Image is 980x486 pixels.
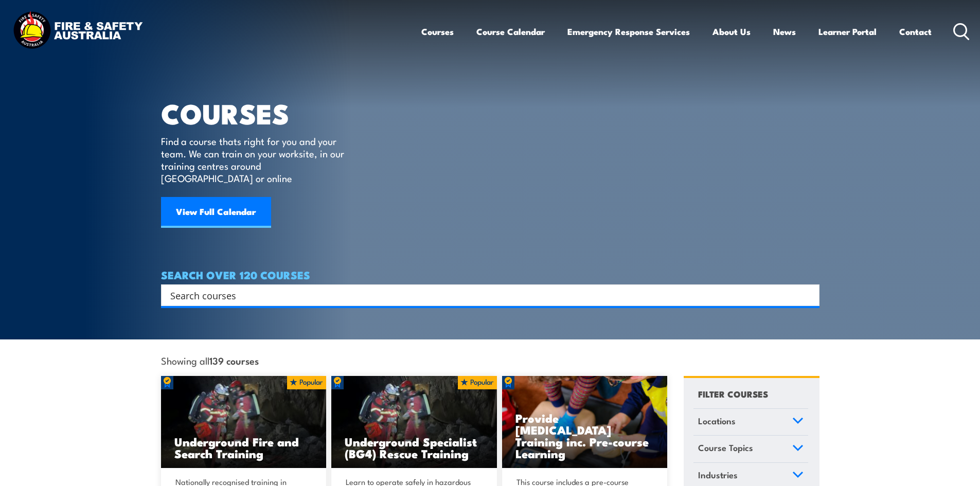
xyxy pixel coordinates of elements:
h4: FILTER COURSES [698,387,768,401]
a: Emergency Response Services [567,18,690,45]
h3: Underground Specialist (BG4) Rescue Training [345,436,484,459]
img: Underground mine rescue [161,376,327,469]
button: Search magnifier button [801,288,816,302]
form: Search form [172,288,799,302]
a: Course Topics [693,436,808,462]
a: Course Calendar [476,18,545,45]
input: Search input [170,287,797,303]
span: Locations [698,414,736,428]
a: Learner Portal [818,18,877,45]
span: Showing all [161,355,259,366]
strong: 139 courses [209,353,259,367]
h3: Underground Fire and Search Training [174,436,313,459]
h3: Provide [MEDICAL_DATA] Training inc. Pre-course Learning [515,412,654,459]
a: Contact [899,18,932,45]
a: News [773,18,796,45]
p: Find a course thats right for you and your team. We can train on your worksite, in our training c... [161,135,349,184]
a: View Full Calendar [161,197,271,228]
h4: SEARCH OVER 120 COURSES [161,269,819,280]
a: Courses [421,18,454,45]
a: Provide [MEDICAL_DATA] Training inc. Pre-course Learning [502,376,668,469]
span: Industries [698,468,738,482]
a: Underground Fire and Search Training [161,376,327,469]
img: Underground mine rescue [331,376,497,469]
h1: COURSES [161,101,359,125]
a: Locations [693,409,808,436]
img: Low Voltage Rescue and Provide CPR [502,376,668,469]
a: Underground Specialist (BG4) Rescue Training [331,376,497,469]
span: Course Topics [698,441,753,455]
a: About Us [712,18,751,45]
